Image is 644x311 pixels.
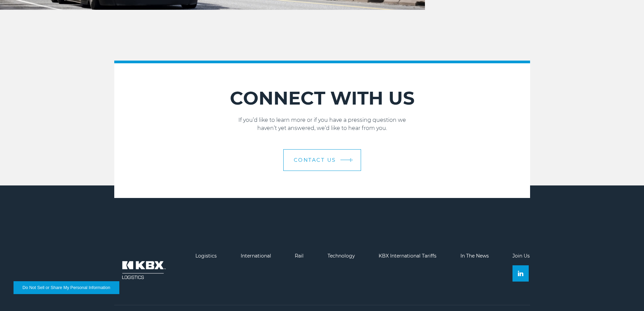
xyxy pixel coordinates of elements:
iframe: Chat Widget [610,279,644,311]
a: Join Us [512,253,530,259]
img: kbx logo [114,253,172,287]
button: Do Not Sell or Share My Personal Information [14,281,119,294]
a: Rail [295,253,304,259]
img: arrow [350,158,353,162]
a: In The News [460,253,489,259]
a: Contact Us arrow arrow [283,149,361,171]
img: Linkedin [518,271,523,276]
p: If you’d like to learn more or if you have a pressing question we haven’t yet answered, we’d like... [114,116,530,132]
a: International [241,253,271,259]
span: Contact Us [294,157,336,162]
a: Logistics [195,253,217,259]
a: KBX International Tariffs [379,253,436,259]
a: Technology [328,253,355,259]
h2: CONNECT WITH US [114,87,530,109]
